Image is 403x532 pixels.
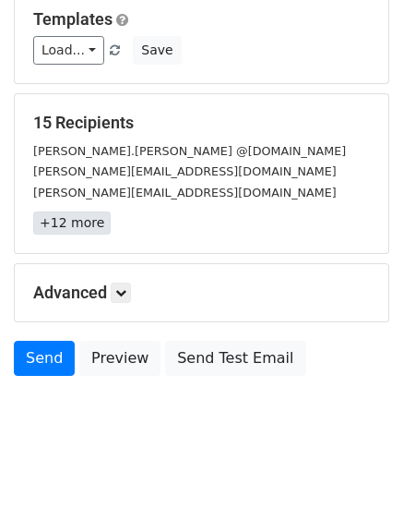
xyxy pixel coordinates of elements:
[33,164,337,178] small: [PERSON_NAME][EMAIL_ADDRESS][DOMAIN_NAME]
[311,443,403,532] iframe: Chat Widget
[33,283,370,303] h5: Advanced
[133,36,181,65] button: Save
[33,113,370,133] h5: 15 Recipients
[33,9,113,29] a: Templates
[14,341,75,376] a: Send
[33,144,346,158] small: [PERSON_NAME].[PERSON_NAME] @[DOMAIN_NAME]
[165,341,305,376] a: Send Test Email
[33,212,111,235] a: +12 more
[33,186,337,199] small: [PERSON_NAME][EMAIL_ADDRESS][DOMAIN_NAME]
[79,341,160,376] a: Preview
[33,36,104,65] a: Load...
